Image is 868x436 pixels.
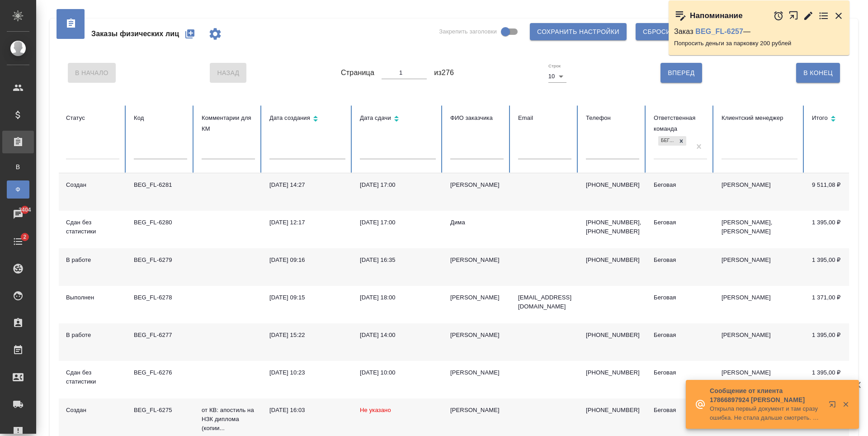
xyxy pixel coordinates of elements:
[450,256,504,265] div: [PERSON_NAME]
[134,368,187,377] div: BEG_FL-6276
[66,256,119,265] div: В работе
[714,248,805,286] td: [PERSON_NAME]
[269,293,345,302] div: [DATE] 09:15
[714,286,805,323] td: [PERSON_NAME]
[654,113,707,134] div: Ответственная команда
[66,180,119,190] div: Создан
[833,10,844,21] button: Закрыть
[450,293,504,302] div: [PERSON_NAME]
[269,406,345,415] div: [DATE] 16:03
[586,256,639,265] p: [PHONE_NUMBER]
[134,256,187,265] div: BEG_FL-6279
[450,406,504,415] div: [PERSON_NAME]
[710,404,823,422] p: Открыла первый документ и там сразу ошибка. Не стала дальше смотреть. Модет у вас есть кто может пер
[2,203,34,226] a: 3404
[674,27,844,36] p: Заказ —
[269,180,345,190] div: [DATE] 14:27
[654,218,707,227] div: Беговая
[548,64,561,68] label: Строк
[13,205,36,214] span: 3404
[690,11,743,20] p: Напоминание
[773,10,784,21] button: Отложить
[134,331,187,340] div: BEG_FL-6277
[586,331,639,340] p: [PHONE_NUMBER]
[654,406,707,415] div: Беговая
[654,368,707,377] div: Беговая
[450,368,504,377] div: [PERSON_NAME]
[66,368,119,386] div: Сдан без статистики
[722,113,797,123] div: Клиентский менеджер
[668,67,694,79] span: Вперед
[341,67,374,78] span: Страница
[450,218,504,227] div: Дима
[586,180,639,190] p: [PHONE_NUMBER]
[360,368,436,377] div: [DATE] 10:00
[643,26,737,38] span: Сбросить все настройки
[134,406,187,415] div: BEG_FL-6275
[788,6,799,25] button: Открыть в новой вкладке
[7,180,29,199] a: Ф
[269,331,345,340] div: [DATE] 15:22
[66,293,119,302] div: Выполнен
[654,293,707,302] div: Беговая
[658,136,676,146] div: Беговая
[450,331,504,340] div: [PERSON_NAME]
[269,113,345,126] div: Сортировка
[537,26,619,38] span: Сохранить настройки
[714,211,805,248] td: [PERSON_NAME], [PERSON_NAME]
[586,368,639,377] p: [PHONE_NUMBER]
[674,39,844,48] p: Попросить деньги за парковку 200 рублей
[66,406,119,415] div: Создан
[654,331,707,340] div: Беговая
[360,293,436,302] div: [DATE] 18:00
[586,218,639,236] p: [PHONE_NUMBER], [PHONE_NUMBER]
[269,368,345,377] div: [DATE] 10:23
[714,173,805,211] td: [PERSON_NAME]
[434,67,454,78] span: из 276
[360,218,436,227] div: [DATE] 17:00
[450,113,504,123] div: ФИО заказчика
[660,63,702,83] button: Вперед
[695,28,743,35] a: BEG_FL-6257
[360,113,436,126] div: Сортировка
[269,218,345,227] div: [DATE] 12:17
[134,293,187,302] div: BEG_FL-6278
[654,180,707,190] div: Беговая
[134,180,187,190] div: BEG_FL-6281
[636,23,744,40] button: Сбросить все настройки
[439,27,497,36] span: Закрепить заголовки
[803,67,833,79] span: В Конец
[796,63,840,83] button: В Конец
[269,256,345,265] div: [DATE] 09:16
[18,232,32,242] span: 2
[654,256,707,265] div: Беговая
[66,218,119,236] div: Сдан без статистики
[91,28,179,39] span: Заказы физических лиц
[714,361,805,398] td: [PERSON_NAME]
[818,10,829,21] button: Перейти в todo
[803,10,814,21] button: Редактировать
[823,395,845,417] button: Открыть в новой вкладке
[134,113,187,123] div: Код
[518,113,571,123] div: Email
[530,23,627,40] button: Сохранить настройки
[360,180,436,190] div: [DATE] 17:00
[360,407,391,413] span: Не указано
[710,386,823,404] p: Сообщение от клиента 17866897924 [PERSON_NAME]
[11,162,25,171] span: В
[202,113,255,134] div: Комментарии для КМ
[360,256,436,265] div: [DATE] 16:35
[812,113,865,126] div: Сортировка
[586,406,639,415] p: [PHONE_NUMBER]
[714,323,805,361] td: [PERSON_NAME]
[518,293,571,311] p: [EMAIL_ADDRESS][DOMAIN_NAME]
[134,218,187,227] div: BEG_FL-6280
[66,331,119,340] div: В работе
[586,113,639,123] div: Телефон
[179,23,201,45] button: Создать
[548,70,566,83] div: 10
[66,113,119,123] div: Статус
[11,185,25,194] span: Ф
[7,158,29,176] a: В
[2,230,34,253] a: 2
